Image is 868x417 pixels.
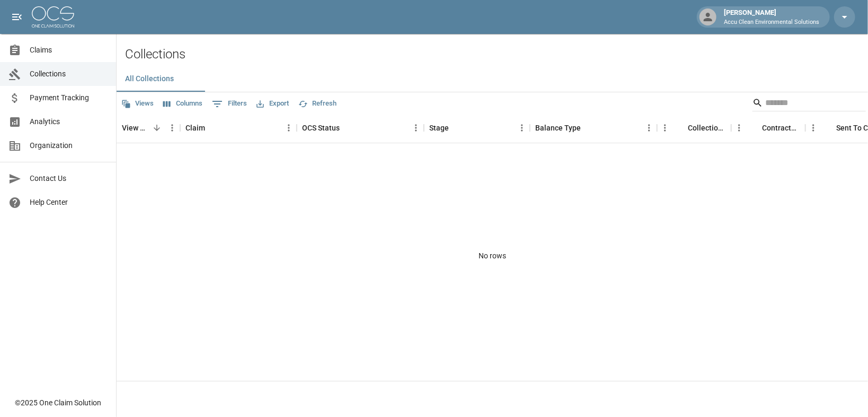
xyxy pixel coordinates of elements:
button: Menu [805,120,821,136]
span: Help Center [30,197,108,208]
button: Sort [673,120,688,135]
button: Menu [514,120,530,136]
button: Sort [149,120,164,135]
span: Payment Tracking [30,92,108,103]
div: OCS Status [302,113,340,143]
div: Contractor Amount [762,113,800,143]
span: Claims [30,45,108,56]
button: Menu [281,120,297,136]
p: Accu Clean Environmental Solutions [724,18,819,27]
div: View Collection [122,113,149,143]
div: Claim [185,113,205,143]
button: Menu [731,120,747,136]
button: Menu [641,120,657,136]
div: Stage [429,113,449,143]
button: Sort [821,120,836,135]
div: OCS Status [297,113,424,143]
img: ocs-logo-white-transparent.png [32,6,74,28]
button: Select columns [161,95,205,112]
h2: Collections [125,47,868,62]
button: Menu [657,120,673,136]
div: [PERSON_NAME] [720,7,823,27]
button: Export [254,95,291,112]
button: Sort [747,120,762,135]
div: View Collection [117,113,180,143]
button: Show filters [209,95,250,112]
div: © 2025 One Claim Solution [15,397,101,408]
button: Sort [449,120,464,135]
div: Contractor Amount [731,113,805,143]
div: Search [752,94,866,114]
div: Stage [424,113,530,143]
div: dynamic tabs [117,66,868,92]
div: Claim [180,113,297,143]
button: Views [119,95,156,112]
div: Balance Type [535,113,581,143]
div: No rows [117,143,868,369]
button: Refresh [296,95,339,112]
button: open drawer [6,6,28,28]
button: Sort [205,120,220,135]
span: Contact Us [30,173,108,184]
span: Analytics [30,116,108,127]
div: Collections Fee [657,113,731,143]
button: Sort [340,120,355,135]
div: Collections Fee [688,113,726,143]
button: Menu [408,120,424,136]
button: Menu [164,120,180,136]
span: Collections [30,68,108,80]
button: Sort [581,120,596,135]
button: All Collections [117,66,182,92]
span: Organization [30,140,108,151]
div: Balance Type [530,113,657,143]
